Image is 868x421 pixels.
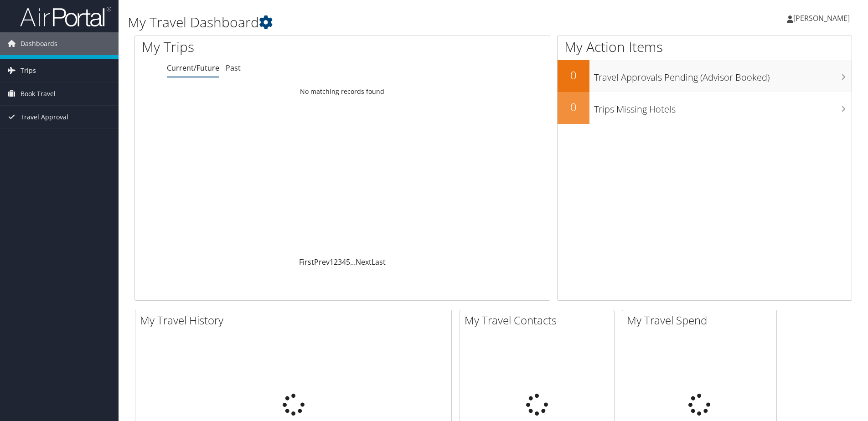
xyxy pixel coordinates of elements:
[21,32,57,55] span: Dashboards
[346,257,350,267] a: 5
[299,257,314,267] a: First
[135,83,550,100] td: No matching records found
[558,37,852,56] h1: My Action Items
[226,63,241,73] a: Past
[338,257,342,267] a: 3
[140,313,451,328] h2: My Travel History
[350,257,356,267] span: …
[128,13,615,32] h1: My Travel Dashboard
[167,63,219,73] a: Current/Future
[558,67,589,83] h2: 0
[342,257,346,267] a: 4
[20,6,111,27] img: airportal-logo.png
[356,257,372,267] a: Next
[594,67,852,84] h3: Travel Approvals Pending (Advisor Booked)
[330,257,334,267] a: 1
[314,257,330,267] a: Prev
[372,257,386,267] a: Last
[21,82,56,105] span: Book Travel
[142,37,370,56] h1: My Trips
[787,5,859,32] a: [PERSON_NAME]
[21,59,36,82] span: Trips
[594,98,852,116] h3: Trips Missing Hotels
[627,313,776,328] h2: My Travel Spend
[558,60,852,92] a: 0Travel Approvals Pending (Advisor Booked)
[21,106,68,128] span: Travel Approval
[793,13,850,23] span: [PERSON_NAME]
[334,257,338,267] a: 2
[558,99,589,115] h2: 0
[558,92,852,124] a: 0Trips Missing Hotels
[465,313,614,328] h2: My Travel Contacts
